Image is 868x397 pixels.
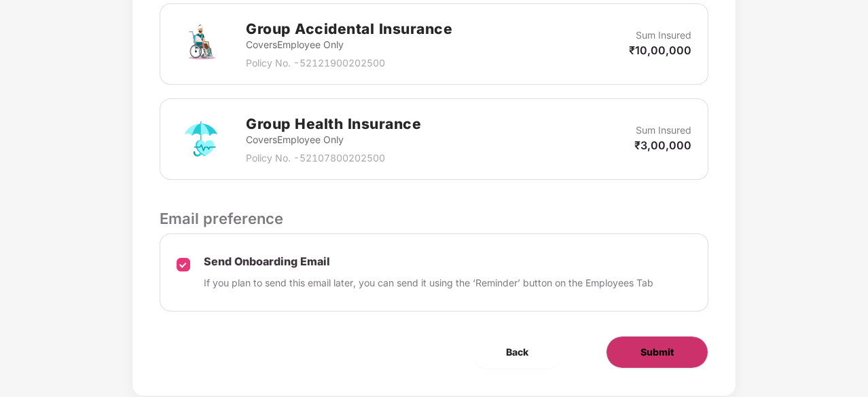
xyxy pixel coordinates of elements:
[606,336,708,368] button: Submit
[506,345,528,360] span: Back
[246,18,452,40] h2: Group Accidental Insurance
[177,20,225,69] img: svg+xml;base64,PHN2ZyB4bWxucz0iaHR0cDovL3d3dy53My5vcmcvMjAwMC9zdmciIHdpZHRoPSI3MiIgaGVpZ2h0PSI3Mi...
[629,43,691,58] p: ₹10,00,000
[246,113,421,135] h2: Group Health Insurance
[246,132,421,147] p: Covers Employee Only
[246,56,452,71] p: Policy No. - 52121900202500
[636,28,691,43] p: Sum Insured
[160,207,708,230] p: Email preference
[204,276,653,290] p: If you plan to send this email later, you can send it using the ‘Reminder’ button on the Employee...
[204,254,653,269] p: Send Onboarding Email
[246,37,452,52] p: Covers Employee Only
[634,138,691,153] p: ₹3,00,000
[472,336,562,368] button: Back
[636,123,691,138] p: Sum Insured
[177,115,225,164] img: svg+xml;base64,PHN2ZyB4bWxucz0iaHR0cDovL3d3dy53My5vcmcvMjAwMC9zdmciIHdpZHRoPSI3MiIgaGVpZ2h0PSI3Mi...
[246,151,421,166] p: Policy No. - 52107800202500
[640,345,674,360] span: Submit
